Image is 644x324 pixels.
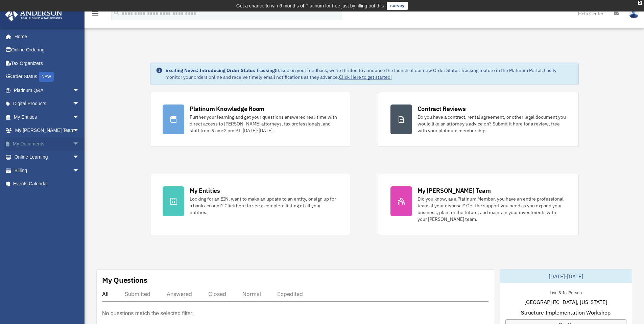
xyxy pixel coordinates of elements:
a: Contract Reviews Do you have a contract, rental agreement, or other legal document you would like... [378,92,579,147]
a: Home [5,30,86,43]
div: My [PERSON_NAME] Team [418,186,491,195]
span: arrow_drop_down [73,151,86,164]
div: Closed [208,291,226,297]
a: My Entities Looking for an EIN, want to make an update to an entity, or sign up for a bank accoun... [150,174,351,235]
a: Click Here to get started! [339,74,392,80]
div: My Entities [190,186,220,195]
div: Further your learning and get your questions answered real-time with direct access to [PERSON_NAM... [190,114,338,134]
span: arrow_drop_down [73,84,86,97]
div: Did you know, as a Platinum Member, you have an entire professional team at your disposal? Get th... [418,195,566,223]
div: Do you have a contract, rental agreement, or other legal document you would like an attorney's ad... [418,114,566,134]
span: arrow_drop_down [73,110,86,124]
a: My Entitiesarrow_drop_down [5,110,90,124]
a: Platinum Q&Aarrow_drop_down [5,84,90,97]
div: My Questions [102,275,147,285]
a: Online Ordering [5,43,90,57]
div: Platinum Knowledge Room [190,105,265,113]
div: All [102,291,109,297]
div: Contract Reviews [418,105,466,113]
span: Structure Implementation Workshop [521,308,611,317]
a: Billingarrow_drop_down [5,164,90,177]
div: Looking for an EIN, want to make an update to an entity, or sign up for a bank account? Click her... [190,195,338,216]
div: Based on your feedback, we're thrilled to announce the launch of our new Order Status Tracking fe... [165,67,573,80]
span: arrow_drop_down [73,137,86,151]
a: My [PERSON_NAME] Teamarrow_drop_down [5,124,90,137]
a: My [PERSON_NAME] Team Did you know, as a Platinum Member, you have an entire professional team at... [378,174,579,235]
a: Digital Productsarrow_drop_down [5,97,90,111]
a: Platinum Knowledge Room Further your learning and get your questions answered real-time with dire... [150,92,351,147]
span: arrow_drop_down [73,164,86,178]
i: search [113,9,120,17]
a: menu [91,12,99,18]
div: close [638,1,642,5]
a: Order StatusNEW [5,70,90,84]
div: Submitted [125,291,150,297]
div: Normal [242,291,261,297]
div: Live & In-Person [544,288,587,296]
a: Tax Organizers [5,56,90,70]
img: User Pic [629,8,639,18]
div: Expedited [277,291,303,297]
img: Anderson Advisors Platinum Portal [3,8,64,21]
p: No questions match the selected filter. [102,309,193,318]
span: arrow_drop_down [73,97,86,111]
a: Events Calendar [5,177,90,191]
div: NEW [39,72,54,82]
a: Online Learningarrow_drop_down [5,151,90,164]
span: [GEOGRAPHIC_DATA], [US_STATE] [524,298,607,306]
span: arrow_drop_down [73,124,86,138]
div: Answered [167,291,192,297]
a: survey [387,2,408,10]
strong: Exciting News: Introducing Order Status Tracking! [165,67,276,73]
i: menu [91,9,99,18]
div: [DATE]-[DATE] [500,270,632,283]
a: My Documentsarrow_drop_down [5,137,90,151]
div: Get a chance to win 6 months of Platinum for free just by filling out this [236,2,384,10]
